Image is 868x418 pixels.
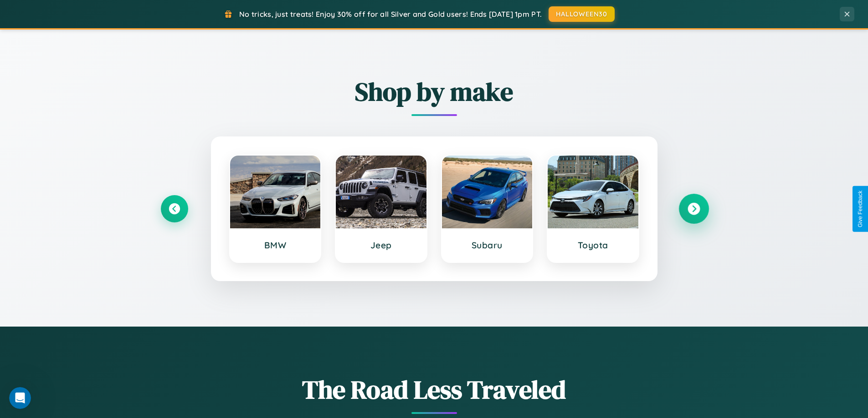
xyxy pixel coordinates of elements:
h3: BMW [239,240,312,251]
iframe: Intercom live chat [9,387,31,409]
h3: Jeep [345,240,417,251]
h3: Toyota [557,240,629,251]
h3: Subaru [451,240,524,251]
div: Give Feedback [857,191,863,227]
button: HALLOWEEN30 [549,6,615,22]
h1: The Road Less Traveled [161,372,708,407]
h2: Shop by make [161,74,708,109]
span: No tricks, just treats! Enjoy 30% off for all Silver and Gold users! Ends [DATE] 1pm PT. [239,10,542,19]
